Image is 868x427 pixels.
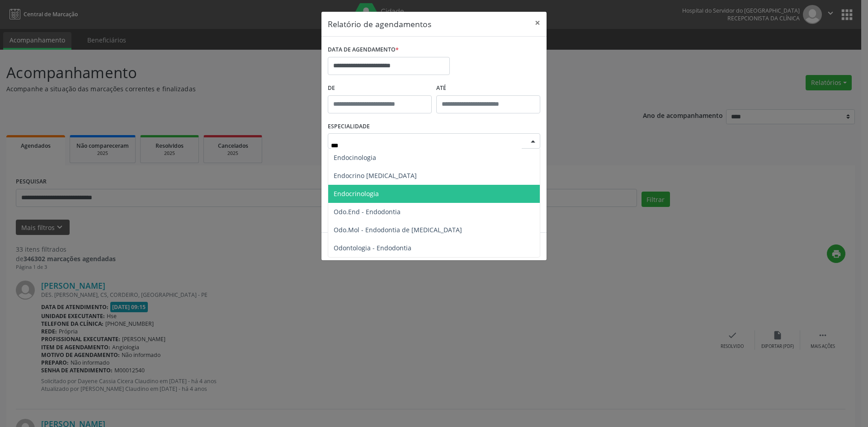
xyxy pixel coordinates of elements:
[334,244,411,252] span: Odontologia - Endodontia
[436,81,540,95] label: ATÉ
[528,12,547,34] button: Close
[328,18,431,30] h5: Relatório de agendamentos
[334,207,401,216] span: Odo.End - Endodontia
[334,225,462,234] span: Odo.Mol - Endodontia de [MEDICAL_DATA]
[328,120,370,134] label: ESPECIALIDADE
[328,43,399,57] label: DATA DE AGENDAMENTO
[334,153,376,162] span: Endocinologia
[328,81,432,95] label: De
[334,171,417,180] span: Endocrino [MEDICAL_DATA]
[334,189,379,198] span: Endocrinologia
